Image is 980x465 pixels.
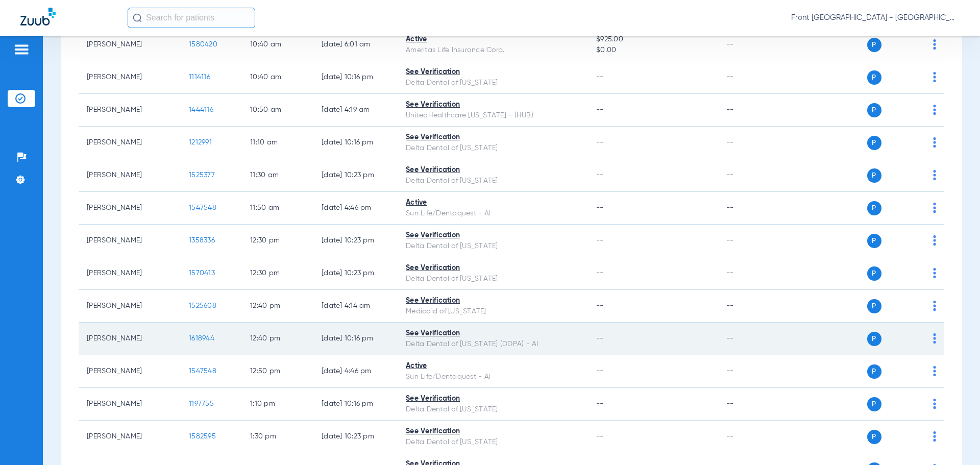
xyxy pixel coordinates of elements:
[189,433,216,440] span: 1582595
[189,302,216,309] span: 1525608
[406,328,580,339] div: See Verification
[242,192,313,225] td: 11:50 AM
[313,225,398,257] td: [DATE] 10:23 PM
[933,399,936,409] img: group-dot-blue.svg
[406,306,580,317] div: Medicaid of [US_STATE]
[79,323,181,355] td: [PERSON_NAME]
[718,61,787,94] td: --
[867,234,881,248] span: P
[406,198,580,208] div: Active
[242,94,313,127] td: 10:50 AM
[596,74,604,81] span: --
[313,61,398,94] td: [DATE] 10:16 PM
[189,400,214,407] span: 1197755
[242,323,313,355] td: 12:40 PM
[867,430,881,444] span: P
[313,257,398,290] td: [DATE] 10:23 PM
[718,192,787,225] td: --
[596,45,709,56] span: $0.00
[79,94,181,127] td: [PERSON_NAME]
[596,368,604,375] span: --
[406,67,580,78] div: See Verification
[313,192,398,225] td: [DATE] 4:46 PM
[242,355,313,388] td: 12:50 PM
[79,421,181,453] td: [PERSON_NAME]
[596,172,604,179] span: --
[933,235,936,246] img: group-dot-blue.svg
[133,13,142,22] img: Search Icon
[596,302,604,309] span: --
[79,127,181,159] td: [PERSON_NAME]
[406,176,580,186] div: Delta Dental of [US_STATE]
[79,388,181,421] td: [PERSON_NAME]
[406,274,580,284] div: Delta Dental of [US_STATE]
[596,106,604,113] span: --
[189,270,215,277] span: 1570413
[718,29,787,61] td: --
[933,268,936,278] img: group-dot-blue.svg
[79,61,181,94] td: [PERSON_NAME]
[406,394,580,404] div: See Verification
[406,110,580,121] div: UnitedHealthcare [US_STATE] - (HUB)
[79,355,181,388] td: [PERSON_NAME]
[867,70,881,85] span: P
[189,172,215,179] span: 1525377
[313,159,398,192] td: [DATE] 10:23 PM
[596,139,604,146] span: --
[189,237,215,244] span: 1358336
[313,355,398,388] td: [DATE] 4:46 PM
[242,225,313,257] td: 12:30 PM
[596,433,604,440] span: --
[189,41,217,48] span: 1580420
[79,257,181,290] td: [PERSON_NAME]
[79,29,181,61] td: [PERSON_NAME]
[313,94,398,127] td: [DATE] 4:19 AM
[406,45,580,56] div: Ameritas Life Insurance Corp.
[867,168,881,183] span: P
[313,421,398,453] td: [DATE] 10:23 PM
[189,139,212,146] span: 1212991
[189,335,214,342] span: 1618944
[79,225,181,257] td: [PERSON_NAME]
[406,361,580,372] div: Active
[933,203,936,213] img: group-dot-blue.svg
[718,290,787,323] td: --
[242,159,313,192] td: 11:30 AM
[867,103,881,117] span: P
[406,165,580,176] div: See Verification
[406,296,580,306] div: See Verification
[313,323,398,355] td: [DATE] 10:16 PM
[189,74,210,81] span: 1114116
[867,266,881,281] span: P
[406,78,580,88] div: Delta Dental of [US_STATE]
[596,400,604,407] span: --
[867,364,881,379] span: P
[718,355,787,388] td: --
[20,8,56,26] img: Zuub Logo
[596,34,709,45] span: $925.00
[189,204,216,211] span: 1547548
[128,8,255,28] input: Search for patients
[406,404,580,415] div: Delta Dental of [US_STATE]
[406,241,580,252] div: Delta Dental of [US_STATE]
[929,416,980,465] iframe: Chat Widget
[242,127,313,159] td: 11:10 AM
[189,368,216,375] span: 1547548
[13,43,30,56] img: hamburger-icon
[933,170,936,180] img: group-dot-blue.svg
[79,159,181,192] td: [PERSON_NAME]
[933,72,936,82] img: group-dot-blue.svg
[406,230,580,241] div: See Verification
[867,332,881,346] span: P
[242,61,313,94] td: 10:40 AM
[718,421,787,453] td: --
[718,388,787,421] td: --
[313,29,398,61] td: [DATE] 6:01 AM
[867,201,881,215] span: P
[791,13,960,23] span: Front [GEOGRAPHIC_DATA] - [GEOGRAPHIC_DATA] | My Community Dental Centers
[867,136,881,150] span: P
[242,290,313,323] td: 12:40 PM
[718,225,787,257] td: --
[867,38,881,52] span: P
